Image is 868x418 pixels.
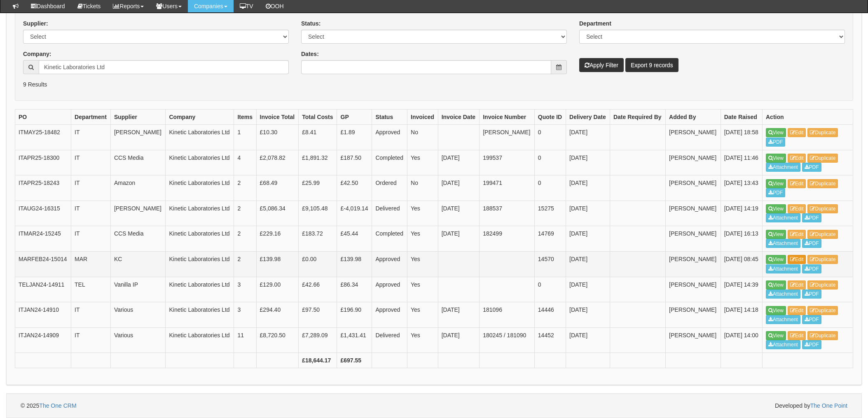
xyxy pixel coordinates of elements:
[166,252,234,277] td: Kinetic Laboratories Ltd
[407,150,438,175] td: Yes
[234,110,256,125] th: Items
[721,110,762,125] th: Date Raised
[566,150,610,175] td: [DATE]
[372,201,407,226] td: Delivered
[166,302,234,328] td: Kinetic Laboratories Ltd
[15,110,71,125] th: PO
[766,340,800,349] a: Attachment
[438,302,480,328] td: [DATE]
[15,175,71,201] td: ITAPR25-18243
[666,252,721,277] td: [PERSON_NAME]
[666,201,721,226] td: [PERSON_NAME]
[234,125,256,150] td: 1
[110,175,166,201] td: Amazon
[480,125,535,150] td: [PERSON_NAME]
[407,327,438,353] td: Yes
[166,110,234,125] th: Company
[337,125,372,150] td: £1.89
[256,150,299,175] td: £2,078.82
[534,302,566,328] td: 14446
[407,125,438,150] td: No
[788,179,806,188] a: Edit
[534,125,566,150] td: 0
[766,163,800,172] a: Attachment
[810,402,847,409] a: The One Point
[337,226,372,252] td: £45.44
[802,163,821,172] a: PDF
[438,110,480,125] th: Invoice Date
[337,201,372,226] td: £-4,019.14
[579,58,624,72] button: Apply Filter
[15,277,71,302] td: TELJAN24-14911
[234,150,256,175] td: 4
[534,226,566,252] td: 14769
[480,226,535,252] td: 182499
[766,213,800,222] a: Attachment
[299,327,337,353] td: £7,289.09
[666,327,721,353] td: [PERSON_NAME]
[566,302,610,328] td: [DATE]
[534,327,566,353] td: 14452
[337,327,372,353] td: £1,431.41
[110,302,166,328] td: Various
[71,110,111,125] th: Department
[110,150,166,175] td: CCS Media
[788,204,806,213] a: Edit
[15,125,71,150] td: ITMAY25-18482
[802,315,821,324] a: PDF
[256,302,299,328] td: £294.40
[802,290,821,299] a: PDF
[234,277,256,302] td: 3
[438,175,480,201] td: [DATE]
[166,150,234,175] td: Kinetic Laboratories Ltd
[666,125,721,150] td: [PERSON_NAME]
[256,175,299,201] td: £68.49
[299,175,337,201] td: £25.99
[480,302,535,328] td: 181096
[766,331,786,340] a: View
[788,154,806,163] a: Edit
[438,201,480,226] td: [DATE]
[15,252,71,277] td: MARFEB24-15014
[766,315,800,324] a: Attachment
[372,110,407,125] th: Status
[372,277,407,302] td: Approved
[299,302,337,328] td: £97.50
[407,201,438,226] td: Yes
[299,277,337,302] td: £42.66
[480,175,535,201] td: 199471
[766,264,800,273] a: Attachment
[766,138,785,147] a: PDF
[256,327,299,353] td: £8,720.50
[766,179,786,188] a: View
[534,252,566,277] td: 14570
[234,252,256,277] td: 2
[166,277,234,302] td: Kinetic Laboratories Ltd
[299,150,337,175] td: £1,891.32
[438,327,480,353] td: [DATE]
[802,239,821,248] a: PDF
[234,226,256,252] td: 2
[721,226,762,252] td: [DATE] 16:13
[407,302,438,328] td: Yes
[299,201,337,226] td: £9,105.48
[110,125,166,150] td: [PERSON_NAME]
[721,150,762,175] td: [DATE] 11:46
[234,327,256,353] td: 11
[566,252,610,277] td: [DATE]
[566,226,610,252] td: [DATE]
[766,280,786,290] a: View
[299,353,337,368] th: £18,644.17
[71,327,111,353] td: IT
[721,175,762,201] td: [DATE] 13:43
[807,230,838,239] a: Duplicate
[721,277,762,302] td: [DATE] 14:39
[721,327,762,353] td: [DATE] 14:00
[766,306,786,315] a: View
[788,331,806,340] a: Edit
[407,110,438,125] th: Invoiced
[666,150,721,175] td: [PERSON_NAME]
[807,306,838,315] a: Duplicate
[71,150,111,175] td: IT
[234,201,256,226] td: 2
